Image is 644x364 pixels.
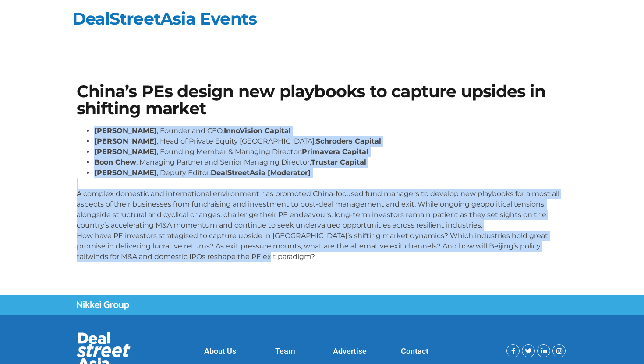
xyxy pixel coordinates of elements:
a: DealStreetAsia Events [72,8,257,29]
p: A complex domestic and international environment has promoted China-focused fund managers to deve... [77,178,567,262]
li: , Founding Member & Managing Director, [94,147,567,157]
li: , Deputy Editor, [94,168,567,178]
strong: InnoVision Capital [224,126,291,135]
a: Contact [401,346,428,356]
li: , Founder and CEO, [94,126,567,136]
strong: Boon Chew [94,158,136,166]
strong: [PERSON_NAME] [94,147,157,156]
img: Nikkei Group [77,301,129,310]
a: Team [275,346,295,356]
a: Advertise [333,346,367,356]
strong: [PERSON_NAME] [94,137,157,145]
li: , Managing Partner and Senior Managing Director, [94,157,567,168]
strong: DealStreetAsia [Moderator] [211,168,311,177]
strong: Trustar Capital [311,158,366,166]
a: About Us [204,346,236,356]
h1: China’s PEs design new playbooks to capture upsides in shifting market [77,83,567,117]
strong: [PERSON_NAME] [94,126,157,135]
strong: Primavera Capital [302,147,368,156]
strong: Schroders Capital [316,137,381,145]
strong: [PERSON_NAME] [94,168,157,177]
li: , Head of Private Equity [GEOGRAPHIC_DATA], [94,136,567,147]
